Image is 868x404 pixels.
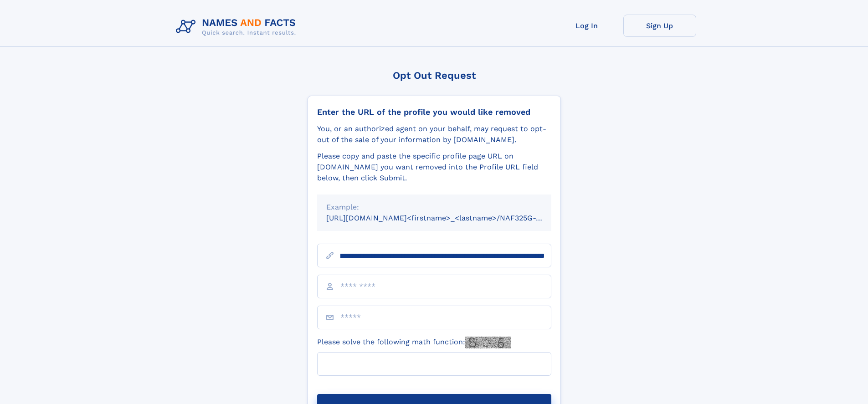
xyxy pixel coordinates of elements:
[317,123,551,145] div: You, or an authorized agent on your behalf, may request to opt-out of the sale of your informatio...
[317,107,551,117] div: Enter the URL of the profile you would like removed
[623,15,696,37] a: Sign Up
[326,202,542,213] div: Example:
[550,15,623,37] a: Log In
[172,15,303,39] img: Logo Names and Facts
[317,337,511,348] label: Please solve the following math function:
[308,70,561,81] div: Opt Out Request
[317,151,551,184] div: Please copy and paste the specific profile page URL on [DOMAIN_NAME] you want removed into the Pr...
[326,214,569,222] small: [URL][DOMAIN_NAME]<firstname>_<lastname>/NAF325G-xxxxxxxx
